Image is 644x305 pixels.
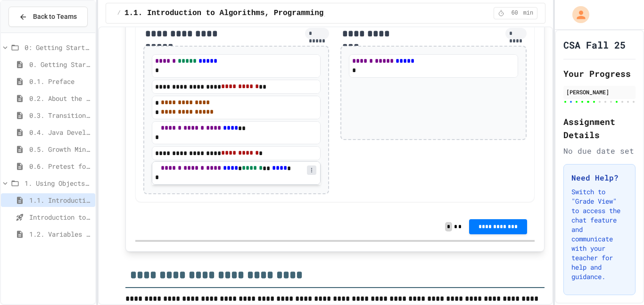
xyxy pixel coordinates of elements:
span: 0. Getting Started [29,59,91,69]
span: 0.3. Transitioning from AP CSP to AP CSA [29,110,91,120]
span: 0.6. Pretest for the AP CSA Exam [29,161,91,171]
span: 0.1. Preface [29,76,91,86]
h2: Your Progress [563,67,636,80]
span: Introduction to Algorithms, Programming, and Compilers [29,212,91,222]
div: [PERSON_NAME] [566,88,633,96]
span: 0: Getting Started [25,42,91,52]
span: 1.1. Introduction to Algorithms, Programming, and Compilers [29,195,91,205]
span: / [117,9,121,17]
span: 1.1. Introduction to Algorithms, Programming, and Compilers [124,8,392,19]
span: 1.2. Variables and Data Types [29,229,91,239]
span: 0.2. About the AP CSA Exam [29,93,91,103]
div: No due date set [563,145,636,157]
span: 1. Using Objects and Methods [25,178,91,188]
span: 0.4. Java Development Environments [29,127,91,137]
button: Back to Teams [8,7,88,27]
div: My Account [562,4,592,25]
h2: Assignment Details [563,115,636,141]
span: Back to Teams [33,12,77,22]
h3: Need Help? [571,172,627,183]
h1: CSA Fall 25 [563,38,626,51]
span: min [523,9,534,17]
span: 60 [507,9,522,17]
p: Switch to "Grade View" to access the chat feature and communicate with your teacher for help and ... [571,187,627,281]
span: 0.5. Growth Mindset and Pair Programming [29,144,91,154]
